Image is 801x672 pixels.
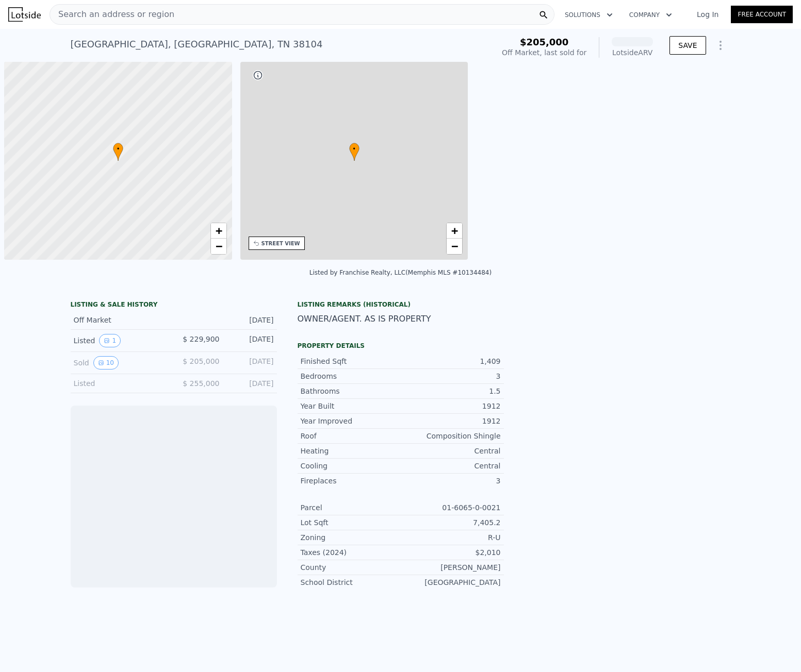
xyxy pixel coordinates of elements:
span: − [451,240,458,253]
div: 7,405.2 [401,517,501,528]
span: + [451,224,458,237]
a: Free Account [731,6,793,23]
div: [DATE] [228,378,274,389]
div: Property details [298,342,504,350]
span: • [349,144,359,154]
div: Finished Sqft [301,356,401,366]
div: Listing Remarks (Historical) [298,300,504,309]
div: Sold [74,356,166,369]
div: Off Market, last sold for [502,47,586,58]
div: 3 [401,371,501,381]
div: Roof [301,431,401,441]
div: Bedrooms [301,371,401,381]
div: [DATE] [228,315,274,325]
div: Lotside ARV [612,47,653,58]
div: [DATE] [228,334,274,347]
button: Solutions [557,6,621,24]
div: Zoning [301,532,401,543]
span: − [215,240,222,253]
span: $ 229,900 [183,335,219,343]
div: Listed [74,334,166,347]
div: [DATE] [228,356,274,369]
div: 1912 [401,401,501,411]
button: SAVE [669,36,706,55]
div: Cooling [301,461,401,471]
div: • [113,143,123,161]
div: Taxes (2024) [301,547,401,558]
div: OWNER/AGENT. AS IS PROPERTY [298,313,504,325]
div: School District [301,577,401,587]
a: Zoom out [211,239,226,254]
button: Company [621,6,680,24]
a: Log In [684,9,731,20]
div: [GEOGRAPHIC_DATA] , [GEOGRAPHIC_DATA] , TN 38104 [71,37,323,52]
span: + [215,224,222,237]
div: [PERSON_NAME] [401,562,501,573]
div: LISTING & SALE HISTORY [71,300,277,311]
div: Bathrooms [301,386,401,396]
div: 3 [401,476,501,486]
div: R-U [401,532,501,543]
span: $ 205,000 [183,357,219,365]
div: 1.5 [401,386,501,396]
div: 01-6065-0-0021 [401,502,501,513]
div: Fireplaces [301,476,401,486]
span: $205,000 [520,37,569,47]
button: Show Options [710,35,731,56]
div: Heating [301,446,401,456]
button: View historical data [99,334,121,347]
button: View historical data [93,356,119,369]
div: • [349,143,359,161]
div: Listed [74,378,166,389]
div: Parcel [301,502,401,513]
div: Year Improved [301,416,401,426]
div: 1,409 [401,356,501,366]
div: Central [401,446,501,456]
span: $ 255,000 [183,379,219,388]
img: Lotside [8,7,41,22]
a: Zoom in [211,223,226,239]
div: Listed by Franchise Realty, LLC (Memphis MLS #10134484) [309,269,492,276]
div: 1912 [401,416,501,426]
a: Zoom out [447,239,462,254]
div: Composition Shingle [401,431,501,441]
div: STREET VIEW [261,240,300,247]
div: [GEOGRAPHIC_DATA] [401,577,501,587]
div: Lot Sqft [301,517,401,528]
div: Off Market [74,315,166,325]
span: • [113,144,123,154]
div: County [301,562,401,573]
div: Year Built [301,401,401,411]
span: Search an address or region [50,8,174,21]
div: Central [401,461,501,471]
a: Zoom in [447,223,462,239]
div: $2,010 [401,547,501,558]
